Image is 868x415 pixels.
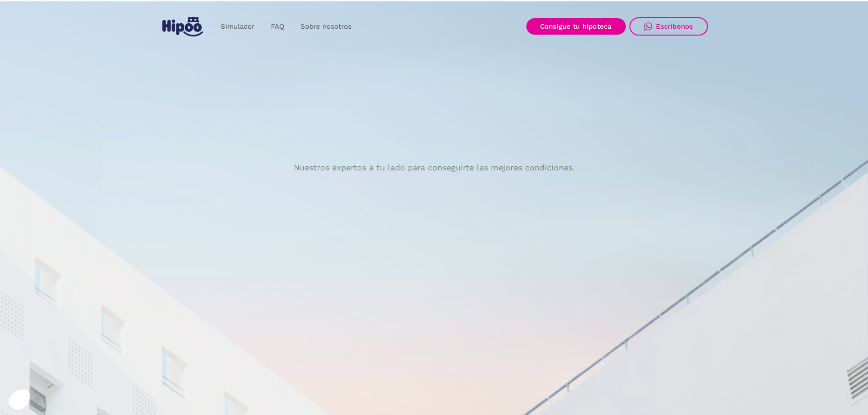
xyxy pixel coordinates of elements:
a: Consigue tu hipoteca [526,18,626,35]
a: Simulador [213,18,263,36]
a: Escríbenos [629,17,708,36]
a: Sobre nosotros [292,18,360,36]
a: FAQ [263,18,292,36]
div: Escríbenos [656,22,693,31]
a: home [161,13,205,40]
